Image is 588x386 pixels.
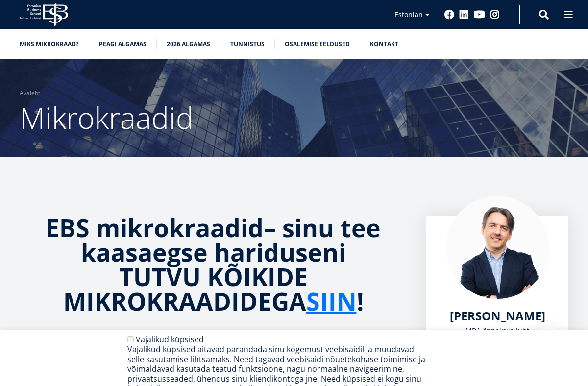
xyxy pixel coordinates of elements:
a: Avaleht [20,88,40,98]
img: Marko Rillo [446,196,549,299]
a: Youtube [474,10,485,20]
span: [PERSON_NAME] [450,308,545,324]
a: Kontakt [370,39,398,49]
a: Miks mikrokraad? [20,39,79,49]
a: Facebook [444,10,454,20]
div: MBA õppekava juht [446,323,549,338]
a: 2026 algamas [167,39,210,49]
a: Instagram [490,10,500,20]
strong: sinu tee kaasaegse hariduseni TUTVU KÕIKIDE MIKROKRAADIDEGA ! [63,211,381,318]
a: Peagi algamas [99,39,147,49]
strong: – [264,211,276,244]
a: SIIN [306,289,357,314]
a: Osalemise eeldused [285,39,350,49]
strong: EBS mikrokraadid [46,211,264,244]
a: Tunnistus [230,39,265,49]
span: Mikrokraadid [20,97,194,138]
label: Vajalikud küpsised [136,334,204,345]
a: [PERSON_NAME] [450,309,545,323]
a: Linkedin [459,10,469,20]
